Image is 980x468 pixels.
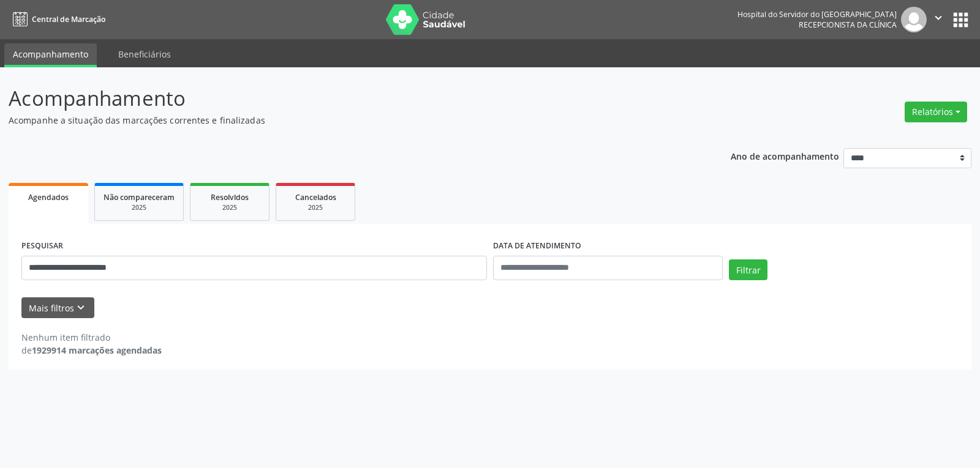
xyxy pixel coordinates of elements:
button: Mais filtroskeyboard_arrow_down [21,297,94,319]
p: Ano de acompanhamento [731,148,839,163]
a: Acompanhamento [4,43,97,67]
button:  [927,7,950,32]
span: Cancelados [295,192,336,202]
span: Não compareceram [104,192,175,202]
img: img [901,7,927,32]
p: Acompanhe a situação das marcações correntes e finalizadas [9,114,682,127]
span: Recepcionista da clínica [799,20,897,30]
div: 2025 [104,203,175,212]
i: keyboard_arrow_down [74,301,88,314]
div: de [21,344,162,357]
div: Nenhum item filtrado [21,331,162,344]
span: Central de Marcação [32,14,105,24]
a: Central de Marcação [9,9,105,29]
div: 2025 [199,203,260,212]
div: Hospital do Servidor do [GEOGRAPHIC_DATA] [737,9,897,20]
a: Beneficiários [110,43,179,65]
label: DATA DE ATENDIMENTO [493,237,581,256]
i:  [932,11,945,24]
button: Relatórios [905,102,967,122]
p: Acompanhamento [9,83,682,114]
span: Agendados [28,192,69,202]
label: PESQUISAR [21,237,63,256]
button: Filtrar [729,259,767,280]
strong: 1929914 marcações agendadas [32,344,162,356]
button: apps [950,9,971,31]
div: 2025 [285,203,346,212]
span: Resolvidos [211,192,249,202]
